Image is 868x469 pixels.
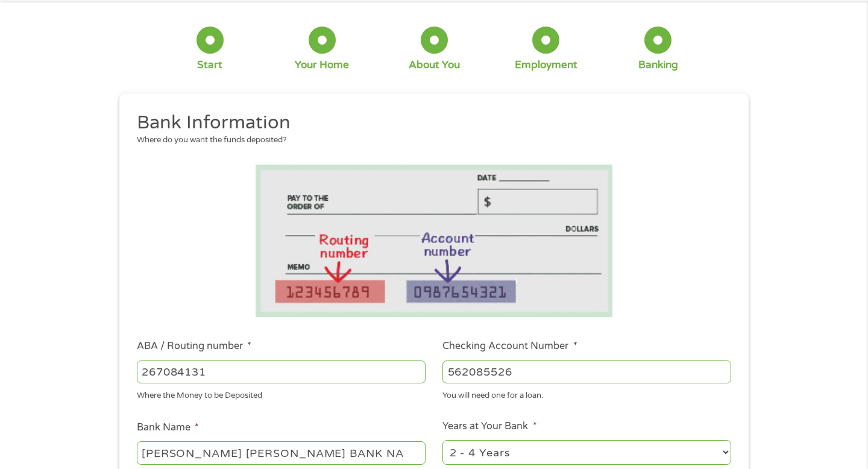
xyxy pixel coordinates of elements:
[137,111,723,135] h2: Bank Information
[256,165,612,317] img: Routing number location
[137,340,251,353] label: ABA / Routing number
[137,421,199,434] label: Bank Name
[409,58,460,72] div: About You
[442,360,731,383] input: 345634636
[442,386,731,402] div: You will need one for a loan.
[442,420,536,433] label: Years at Your Bank
[137,134,723,146] div: Where do you want the funds deposited?
[137,386,426,402] div: Where the Money to be Deposited
[137,360,426,383] input: 263177916
[515,58,577,72] div: Employment
[295,58,349,72] div: Your Home
[442,340,577,353] label: Checking Account Number
[638,58,678,72] div: Banking
[197,58,222,72] div: Start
